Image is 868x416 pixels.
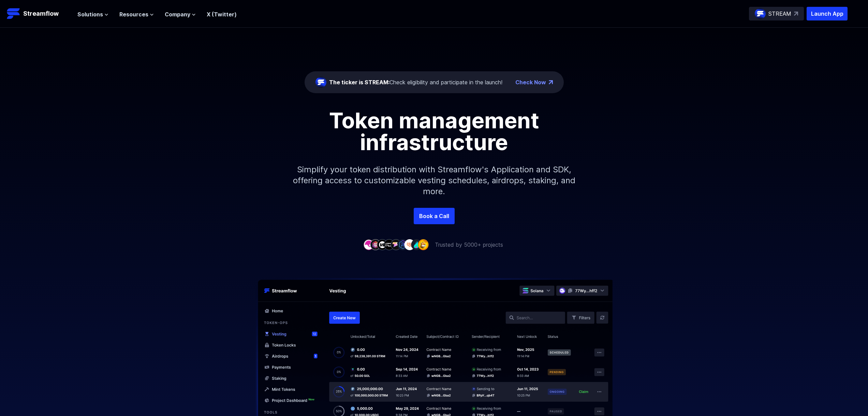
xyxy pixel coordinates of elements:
span: Solutions [77,10,103,18]
img: company-2 [370,239,381,250]
img: company-5 [391,239,401,250]
p: Streamflow [23,9,59,18]
span: Resources [119,10,148,18]
img: company-6 [397,239,408,250]
img: company-3 [377,239,388,250]
a: Check Now [515,78,546,86]
img: top-right-arrow.png [549,80,553,84]
p: Trusted by 5000+ projects [435,241,503,249]
h1: Token management infrastructure [281,110,588,153]
img: streamflow-logo-circle.png [315,77,326,88]
a: X (Twitter) [207,11,237,18]
img: company-8 [411,239,422,250]
button: Company [165,10,196,18]
img: top-right-arrow.svg [794,12,798,16]
a: Book a Call [414,208,455,224]
img: company-7 [404,239,415,250]
span: The ticker is STREAM: [329,79,389,86]
div: Check eligibility and participate in the launch! [329,78,502,86]
button: Solutions [77,10,108,18]
img: company-9 [418,239,429,250]
p: Simplify your token distribution with Streamflow's Application and SDK, offering access to custom... [288,153,581,208]
button: Launch App [807,7,848,20]
a: STREAM [749,7,804,20]
a: Streamflow [7,7,71,20]
img: streamflow-logo-circle.png [755,8,766,19]
img: company-4 [384,239,395,250]
img: Streamflow Logo [7,7,20,20]
span: Company [165,10,190,18]
button: Resources [119,10,154,18]
p: STREAM [768,10,791,18]
img: company-1 [363,239,374,250]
